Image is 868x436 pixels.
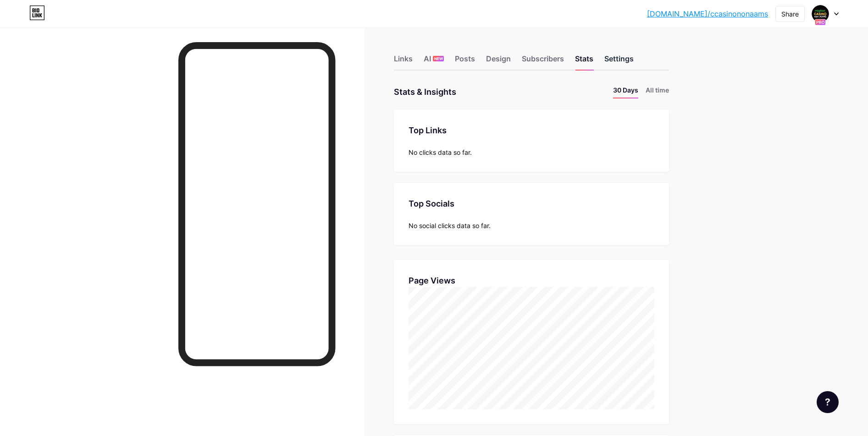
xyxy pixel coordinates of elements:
[613,85,638,98] li: 30 Days
[455,53,475,70] div: Posts
[424,53,444,70] div: AI
[434,56,443,61] span: NEW
[409,221,654,230] div: No social clicks data so far.
[394,53,413,70] div: Links
[409,197,654,210] div: Top Socials
[486,53,511,70] div: Design
[394,85,456,98] div: Stats & Insights
[781,9,799,19] div: Share
[409,274,654,287] div: Page Views
[604,53,634,70] div: Settings
[522,53,564,70] div: Subscribers
[409,147,654,157] div: No clicks data so far.
[409,124,654,136] div: Top Links
[647,8,768,19] a: [DOMAIN_NAME]/ccasinononaams
[812,5,829,22] img: ccasinononaams
[575,53,593,70] div: Stats
[646,85,669,98] li: All time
